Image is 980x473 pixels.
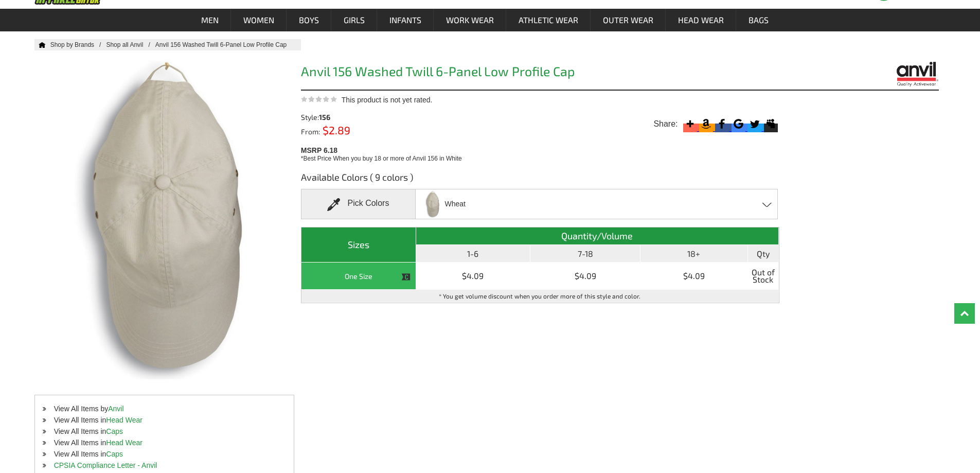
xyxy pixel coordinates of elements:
[106,41,155,48] a: Shop all Anvil
[530,245,640,262] th: 7-18
[342,96,433,104] span: This product is not yet rated.
[34,42,46,48] a: Home
[35,403,294,414] li: View All Items by
[666,9,736,31] a: Head Wear
[422,190,443,218] img: anvil_156_wheat.jpg
[954,303,975,324] a: Top
[231,9,286,31] a: Women
[301,171,779,189] h3: Available Colors ( 9 colors )
[301,262,416,290] th: One Size
[301,114,422,121] div: Style:
[653,119,678,129] span: Share:
[378,9,433,31] a: Infants
[507,9,590,31] a: Athletic Wear
[301,155,462,162] span: *Best Price When you buy 18 or more of Anvil 156 in White
[640,262,748,290] td: $4.09
[444,195,465,213] span: Wheat
[434,9,506,31] a: Work Wear
[287,9,331,31] a: Boys
[737,9,780,31] a: Bags
[106,439,142,447] a: Head Wear
[301,189,416,219] div: Pick Colors
[301,227,416,262] th: Sizes
[530,262,640,290] td: $4.09
[699,117,713,131] svg: Amazon
[35,448,294,460] li: View All Items in
[747,117,761,131] svg: Twitter
[320,124,350,136] span: $2.89
[106,427,123,435] a: Caps
[35,426,294,437] li: View All Items in
[416,245,531,262] th: 1-6
[301,144,784,163] div: MSRP 6.18
[683,117,697,131] svg: More
[748,245,779,262] th: Qty
[640,245,748,262] th: 18+
[301,96,337,102] img: This product is not yet rated.
[35,414,294,426] li: View All Items in
[764,117,778,131] svg: Myspace
[106,416,142,424] a: Head Wear
[751,265,776,287] span: Out of Stock
[106,450,123,458] a: Caps
[416,262,531,290] td: $4.09
[54,461,157,469] a: CPSIA Compliance Letter - Anvil
[591,9,665,31] a: Outer Wear
[319,113,330,121] span: 156
[332,9,377,31] a: Girls
[416,227,779,245] th: Quantity/Volume
[895,61,939,87] img: Anvil
[108,405,123,413] a: Anvil
[155,41,297,48] a: Anvil 156 Washed Twill 6-Panel Low Profile Cap
[301,290,779,303] td: * You get volume discount when you order more of this style and color.
[732,117,745,131] svg: Google Bookmark
[301,126,422,135] div: From:
[401,272,411,282] img: This item is CLOSEOUT!
[301,65,779,81] h1: Anvil 156 Washed Twill 6-Panel Low Profile Cap
[50,41,106,48] a: Shop by Brands
[189,9,230,31] a: Men
[715,117,729,131] svg: Facebook
[35,437,294,448] li: View All Items in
